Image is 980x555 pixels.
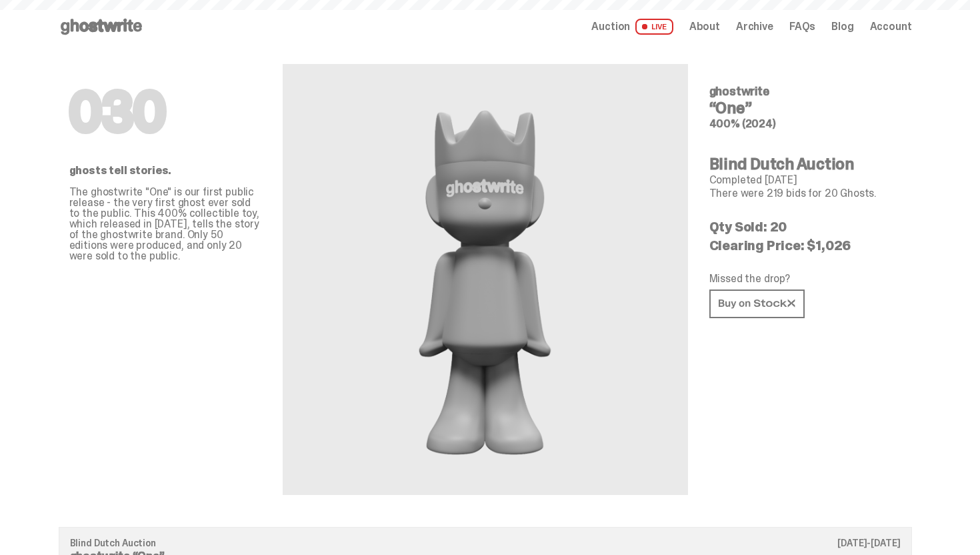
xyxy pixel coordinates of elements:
[69,165,261,176] p: ghosts tell stories.
[736,21,773,32] a: Archive
[689,21,720,32] a: About
[591,21,630,32] span: Auction
[382,96,588,463] img: ghostwrite&ldquo;One&rdquo;
[591,19,673,35] a: Auction LIVE
[709,220,901,233] p: Qty Sold: 20
[69,187,261,261] p: The ghostwrite "One" is our first public release - the very first ghost ever sold to the public. ...
[709,83,769,99] span: ghostwrite
[70,538,901,548] p: Blind Dutch Auction
[709,117,776,131] span: 400% (2024)
[709,239,901,252] p: Clearing Price: $1,026
[709,188,901,199] p: There were 219 bids for 20 Ghosts.
[709,273,901,284] p: Missed the drop?
[709,175,901,185] p: Completed [DATE]
[709,156,901,172] h4: Blind Dutch Auction
[709,100,901,116] h4: “One”
[831,21,853,32] a: Blog
[789,21,815,32] a: FAQs
[69,85,261,139] h1: 030
[837,538,900,548] p: [DATE]-[DATE]
[870,21,912,32] a: Account
[635,19,673,35] span: LIVE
